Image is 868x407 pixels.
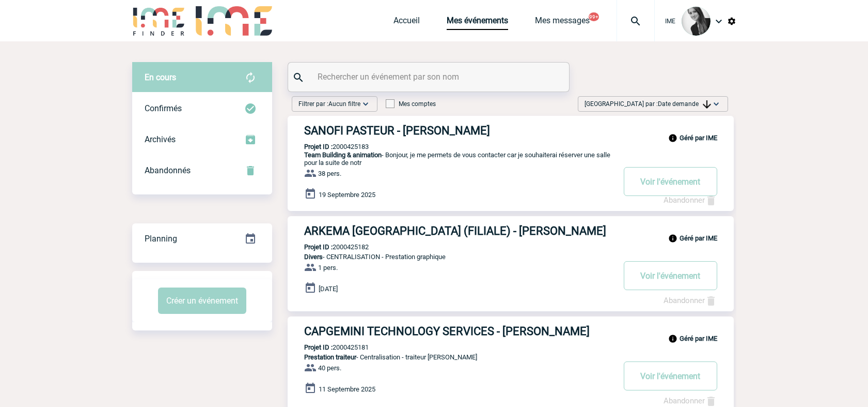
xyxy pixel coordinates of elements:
a: SANOFI PASTEUR - [PERSON_NAME] [288,124,734,137]
span: 11 Septembre 2025 [319,385,375,393]
button: Voir l'événement [624,261,717,290]
button: 99+ [589,12,599,21]
span: IME [665,18,675,25]
span: [DATE] [319,285,338,293]
p: - CENTRALISATION - Prestation graphique [288,253,614,261]
a: Planning [132,223,272,253]
span: Filtrer par : [298,99,360,109]
img: info_black_24dp.svg [668,234,677,243]
h3: CAPGEMINI TECHNOLOGY SERVICES - [PERSON_NAME] [304,325,614,338]
input: Rechercher un événement par son nom [315,69,545,84]
span: Archivés [145,134,176,144]
img: 101050-0.jpg [682,7,711,36]
p: 2000425183 [288,143,369,150]
button: Créer un événement [158,288,246,314]
span: Team Building & animation [304,151,382,159]
img: arrow_downward.png [703,100,711,109]
button: Voir l'événement [624,361,717,390]
button: Voir l'événement [624,167,717,196]
span: [GEOGRAPHIC_DATA] par : [585,99,711,109]
span: Confirmés [145,103,182,113]
a: CAPGEMINI TECHNOLOGY SERVICES - [PERSON_NAME] [288,325,734,338]
a: Accueil [393,16,420,30]
img: baseline_expand_more_white_24dp-b.png [711,99,721,109]
span: Planning [145,234,177,244]
span: Aucun filtre [328,100,360,108]
a: Abandonner [664,195,717,205]
b: Projet ID : [304,343,333,351]
p: 2000425182 [288,243,369,251]
b: Projet ID : [304,243,333,251]
span: Abandonnés [145,165,191,175]
span: 19 Septembre 2025 [319,191,375,199]
b: Géré par IME [680,335,717,342]
a: Abandonner [664,296,717,305]
img: baseline_expand_more_white_24dp-b.png [360,99,371,109]
p: - Centralisation - traiteur [PERSON_NAME] [288,353,614,361]
b: Géré par IME [680,134,717,142]
b: Projet ID : [304,143,333,150]
b: Géré par IME [680,234,717,242]
p: 2000425181 [288,343,369,351]
span: En cours [145,72,176,82]
div: Retrouvez ici tous vos évènements avant confirmation [132,62,272,93]
div: Retrouvez ici tous les événements que vous avez décidé d'archiver [132,124,272,155]
label: Mes comptes [386,100,436,108]
a: Mes messages [535,16,590,30]
div: Retrouvez ici tous vos événements organisés par date et état d'avancement [132,223,272,254]
img: info_black_24dp.svg [668,334,677,343]
span: Date demande [658,100,711,108]
img: info_black_24dp.svg [668,133,677,143]
h3: SANOFI PASTEUR - [PERSON_NAME] [304,124,614,137]
a: Abandonner [664,396,717,405]
img: IME-Finder [132,6,186,36]
span: 38 pers. [318,170,341,177]
span: Prestation traiteur [304,353,356,361]
div: Retrouvez ici tous vos événements annulés [132,155,272,186]
span: 1 pers. [318,264,338,272]
span: 40 pers. [318,364,341,372]
a: ARKEMA [GEOGRAPHIC_DATA] (FILIALE) - [PERSON_NAME] [288,224,734,237]
span: Divers [304,253,323,261]
p: - Bonjour, je me permets de vous contacter car je souhaiterai réserver une salle pour la suite de... [288,151,614,167]
h3: ARKEMA [GEOGRAPHIC_DATA] (FILIALE) - [PERSON_NAME] [304,224,614,237]
a: Mes événements [447,16,508,30]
